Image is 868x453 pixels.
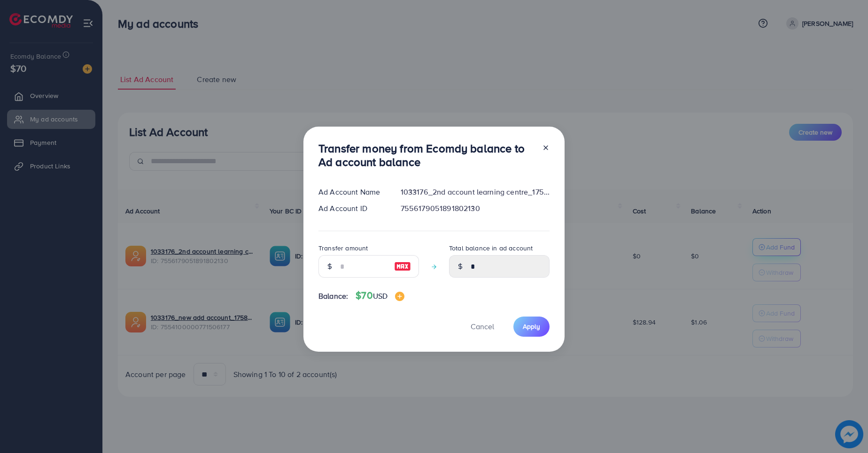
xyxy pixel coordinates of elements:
img: image [394,261,411,272]
span: Cancel [471,321,494,332]
button: Cancel [459,317,506,337]
span: Balance: [318,291,348,302]
img: image [395,292,404,301]
div: 1033176_2nd account learning centre_1759310354931 [393,187,557,197]
label: Total balance in ad account [449,243,533,253]
span: USD [373,291,387,301]
button: Apply [513,317,550,337]
div: 7556179051891802130 [393,203,557,214]
h3: Transfer money from Ecomdy balance to Ad account balance [318,142,535,169]
div: Ad Account ID [311,203,393,214]
span: Apply [523,322,540,331]
div: Ad Account Name [311,187,393,197]
h4: $70 [356,290,404,302]
label: Transfer amount [318,243,368,253]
